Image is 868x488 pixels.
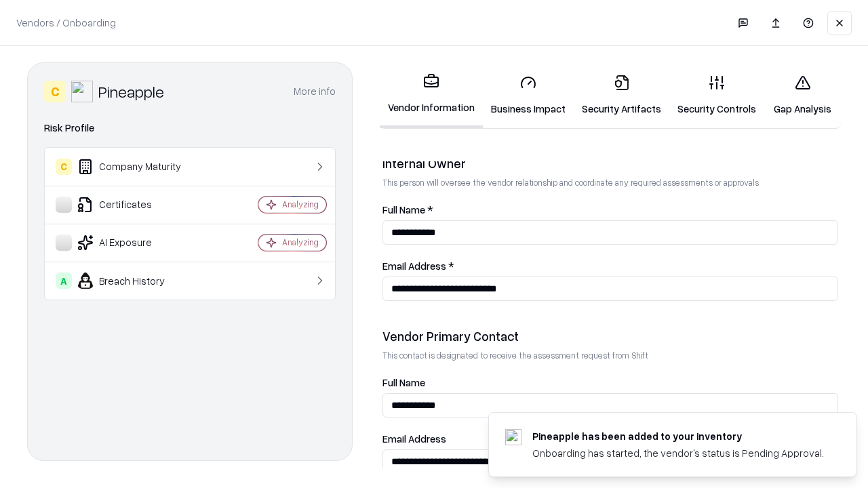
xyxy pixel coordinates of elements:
div: Certificates [56,197,218,213]
div: Analyzing [282,199,319,210]
div: A [56,272,72,289]
label: Email Address * [382,261,838,271]
div: Company Maturity [56,159,218,175]
label: Full Name * [382,205,838,215]
a: Security Artifacts [574,64,669,127]
p: Vendors / Onboarding [16,16,116,30]
p: This person will oversee the vendor relationship and coordinate any required assessments or appro... [382,177,838,188]
div: Risk Profile [44,120,336,136]
a: Gap Analysis [764,64,841,127]
div: C [56,159,72,175]
div: Vendor Primary Contact [382,328,838,344]
div: Breach History [56,272,218,289]
a: Vendor Information [380,62,483,128]
div: C [44,81,66,102]
label: Full Name [382,378,838,388]
div: Pineapple [98,81,164,102]
img: pineappleenergy.com [505,429,521,445]
p: This contact is designated to receive the assessment request from Shift [382,350,838,361]
button: More info [294,79,336,104]
div: AI Exposure [56,235,218,251]
img: Pineapple [71,81,93,102]
div: Analyzing [282,237,319,248]
div: Onboarding has started, the vendor's status is Pending Approval. [532,446,824,460]
div: Internal Owner [382,155,838,171]
div: Pineapple has been added to your inventory [532,429,824,443]
a: Business Impact [483,64,574,127]
a: Security Controls [669,64,764,127]
label: Email Address [382,434,838,444]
